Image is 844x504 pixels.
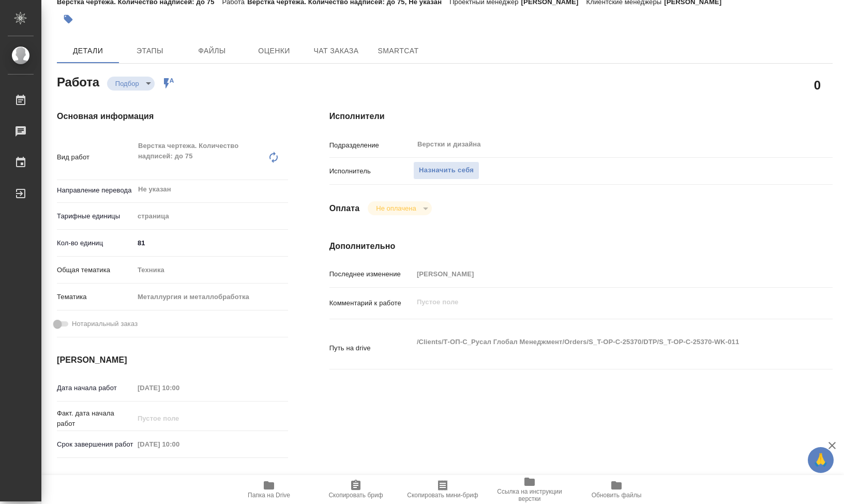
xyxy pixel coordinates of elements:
[329,140,413,151] p: Подразделение
[225,475,312,504] button: Папка на Drive
[373,45,423,57] span: SmartCat
[329,240,833,253] h4: Дополнительно
[57,408,134,429] p: Факт. дата начала работ
[72,319,138,329] span: Нотариальный заказ
[249,45,299,57] span: Оценки
[134,411,224,426] input: Пустое поле
[57,238,134,248] p: Кол-во единиц
[329,166,413,176] p: Исполнитель
[57,185,134,196] p: Направление перевода
[328,492,383,499] span: Скопировать бриф
[134,437,224,452] input: Пустое поле
[413,161,479,180] button: Назначить себя
[107,77,155,91] div: Подбор
[368,201,431,215] div: Подбор
[57,110,288,123] h4: Основная информация
[112,79,142,88] button: Подбор
[592,492,642,499] span: Обновить файлы
[413,266,791,281] input: Пустое поле
[57,8,80,31] button: Добавить тэг
[57,211,134,221] p: Тарифные единицы
[248,492,290,499] span: Папка на Drive
[814,76,821,94] h2: 0
[311,45,361,57] span: Чат заказа
[134,288,288,306] div: Металлургия и металлобработка
[57,354,288,366] h4: [PERSON_NAME]
[573,475,660,504] button: Обновить файлы
[812,449,830,471] span: 🙏
[312,475,399,504] button: Скопировать бриф
[57,292,134,302] p: Тематика
[63,45,113,57] span: Детали
[134,261,288,279] div: Техника
[57,439,134,450] p: Срок завершения работ
[329,269,413,279] p: Последнее изменение
[373,204,419,213] button: Не оплачена
[134,207,288,225] div: страница
[125,45,175,57] span: Этапы
[134,235,288,250] input: ✎ Введи что-нибудь
[57,383,134,393] p: Дата начала работ
[329,202,360,215] h4: Оплата
[407,492,478,499] span: Скопировать мини-бриф
[419,165,474,176] span: Назначить себя
[187,45,237,57] span: Файлы
[134,380,224,395] input: Пустое поле
[808,447,834,473] button: 🙏
[329,110,833,123] h4: Исполнители
[329,343,413,353] p: Путь на drive
[329,298,413,308] p: Комментарий к работе
[492,488,567,502] span: Ссылка на инструкции верстки
[57,152,134,162] p: Вид работ
[413,333,791,361] textarea: /Clients/Т-ОП-С_Русал Глобал Менеджмент/Orders/S_T-OP-C-25370/DTP/S_T-OP-C-25370-WK-011
[57,265,134,275] p: Общая тематика
[486,475,573,504] button: Ссылка на инструкции верстки
[399,475,486,504] button: Скопировать мини-бриф
[57,72,99,91] h2: Работа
